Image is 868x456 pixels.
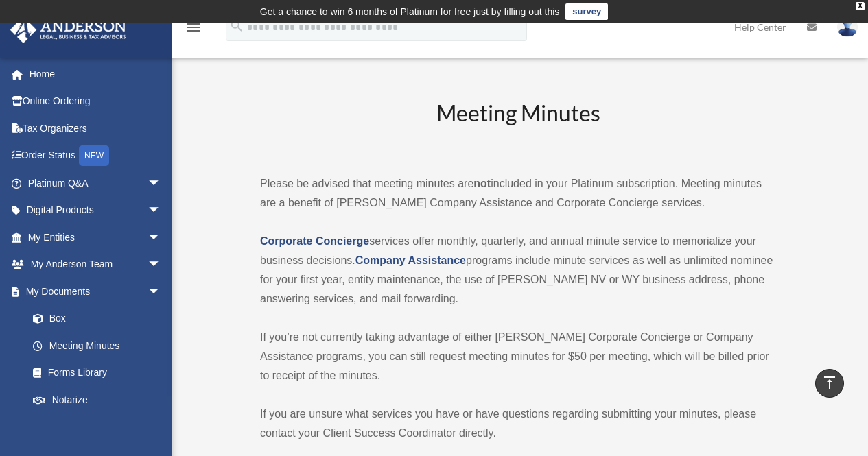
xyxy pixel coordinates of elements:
[148,224,175,252] span: arrow_drop_down
[19,359,182,387] a: Forms Library
[148,169,175,197] span: arrow_drop_down
[10,251,182,278] a: My Anderson Teamarrow_drop_down
[19,386,182,413] a: Notarize
[185,24,202,36] a: menu
[10,224,182,251] a: My Entitiesarrow_drop_down
[260,405,776,443] p: If you are unsure what services you have or have questions regarding submitting your minutes, ple...
[815,369,844,398] a: vertical_align_top
[856,2,865,10] div: close
[10,169,182,197] a: Platinum Q&Aarrow_drop_down
[837,17,858,37] img: User Pic
[565,3,608,20] a: survey
[260,3,560,20] div: Get a chance to win 6 months of Platinum for free just by filling out this
[260,232,776,309] p: services offer monthly, quarterly, and annual minute service to memorialize your business decisio...
[260,328,776,385] p: If you’re not currently taking advantage of either [PERSON_NAME] Corporate Concierge or Company A...
[10,278,182,305] a: My Documentsarrow_drop_down
[260,235,369,247] a: Corporate Concierge
[229,19,244,34] i: search
[19,305,182,333] a: Box
[10,60,182,88] a: Home
[10,115,182,142] a: Tax Organizers
[10,88,182,115] a: Online Ordering
[19,332,175,359] a: Meeting Minutes
[6,16,130,43] img: Anderson Advisors Platinum Portal
[148,197,175,225] span: arrow_drop_down
[10,197,182,224] a: Digital Productsarrow_drop_down
[79,145,109,166] div: NEW
[355,254,466,266] a: Company Assistance
[260,174,776,213] p: Please be advised that meeting minutes are included in your Platinum subscription. Meeting minute...
[10,142,182,170] a: Order StatusNEW
[185,19,202,36] i: menu
[148,251,175,279] span: arrow_drop_down
[473,178,491,189] strong: not
[148,278,175,306] span: arrow_drop_down
[260,98,776,155] h2: Meeting Minutes
[821,374,838,391] i: vertical_align_top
